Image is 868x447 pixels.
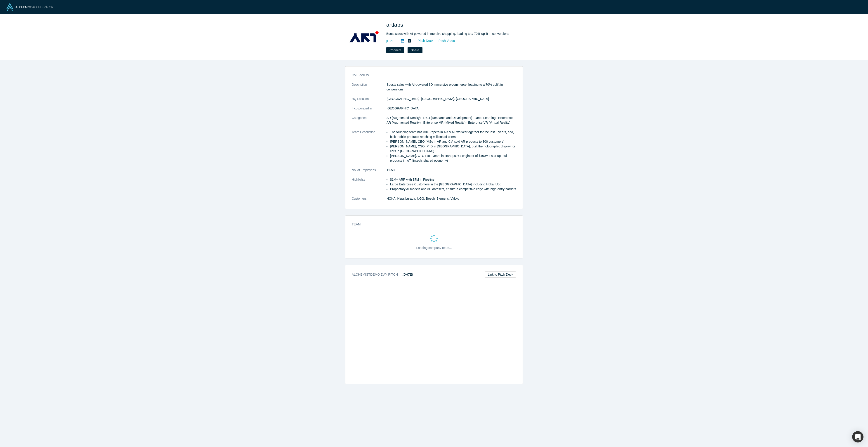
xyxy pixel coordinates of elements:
[416,246,452,250] p: Loading company team...
[390,187,516,192] li: Proprietary AI models and 3D datasets, ensure a competitive edge with high-entry barriers
[352,272,413,277] h3: Alchemist Demo Day Pitch
[6,3,53,11] img: Alchemist Logo
[348,21,380,52] img: artlabs's Logo
[352,116,387,130] dt: Categories
[386,22,405,28] span: artlabs
[352,168,387,177] dt: No. of Employees
[352,82,387,97] dt: Description
[387,97,516,101] dd: [GEOGRAPHIC_DATA], [GEOGRAPHIC_DATA], [GEOGRAPHIC_DATA]
[352,222,510,227] h3: Team
[485,271,516,278] a: Link to Pitch Deck
[386,47,404,53] button: Connect
[352,106,387,116] dt: Incorporated in
[387,82,516,92] p: Boosts sales with AI-powered 3D immersive e-commerce, leading to a 70% uplift in conversions.
[352,196,387,206] dt: Customers
[390,139,516,144] li: [PERSON_NAME], CEO (MSc in AR and CV, sold AR products to 300 customers)
[387,116,513,124] span: AR (Augmented Reality) · R&D (Research and Development) · Deep Learning · Enterprise AR (Augmente...
[390,144,516,154] li: [PERSON_NAME], CSO (PhD in [GEOGRAPHIC_DATA], built the holographic display for cars in [GEOGRAPH...
[352,177,387,196] dt: Highlights
[352,97,387,106] dt: HQ Location
[352,130,387,168] dt: Team Description
[390,154,516,163] li: [PERSON_NAME], CTO (10+ years in startups, #1 engineer of $100M+ startup, built products in IoT, ...
[387,106,516,111] dd: [GEOGRAPHIC_DATA]
[390,130,516,139] li: The founding team has 30+ Papers in AR & AI, worked together for the last 8 years, and, built mob...
[387,196,516,201] dd: HOKA, Hepsiburada, UGG, Bosch, Siemens, Vakko
[352,73,510,78] h3: overview
[386,39,394,44] a: [URL]
[390,177,516,182] li: $1M+ ARR with $7M in Pipeline
[408,47,422,53] button: Share
[434,38,455,43] a: Pitch Video
[386,31,513,36] div: Boost sales with AI-powered immersive shopping, leading to a 70% uplift in conversions
[390,182,516,187] li: Large Enterprise Customers in the [GEOGRAPHIC_DATA] including Hoka, Ugg
[403,273,413,276] em: [DATE]
[413,38,434,43] a: Pitch Deck
[387,168,516,173] dd: 11-50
